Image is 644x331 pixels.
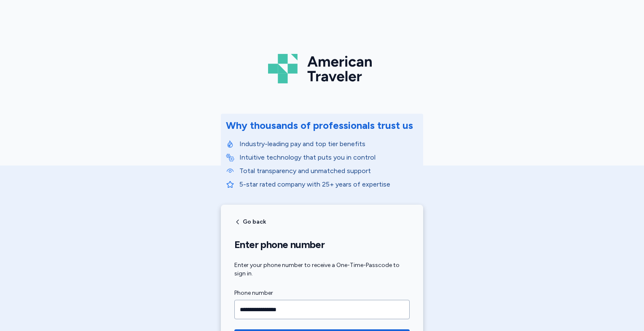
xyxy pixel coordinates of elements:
h1: Enter phone number [234,238,410,251]
button: Go back [234,219,266,225]
span: Go back [243,219,266,225]
input: Phone number [234,300,410,319]
div: Enter your phone number to receive a One-Time-Passcode to sign in. [234,261,410,278]
p: Industry-leading pay and top tier benefits [239,139,418,149]
div: Why thousands of professionals trust us [226,119,413,132]
p: Total transparency and unmatched support [239,166,418,176]
label: Phone number [234,288,410,298]
img: Logo [268,51,376,87]
p: Intuitive technology that puts you in control [239,152,418,163]
p: 5-star rated company with 25+ years of expertise [239,179,418,190]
